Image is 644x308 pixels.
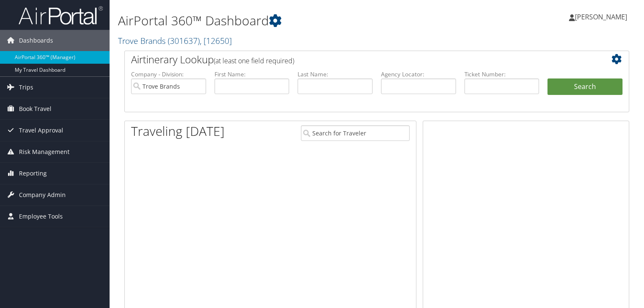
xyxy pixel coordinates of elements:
[118,35,232,46] a: Trove Brands
[19,5,103,25] img: airportal-logo.png
[19,120,63,141] span: Travel Approval
[298,70,373,78] label: Last Name:
[19,163,47,184] span: Reporting
[168,35,200,46] span: ( 301637 )
[131,52,580,67] h2: Airtinerary Lookup
[118,12,463,30] h1: AirPortal 360™ Dashboard
[200,35,232,46] span: , [ 12650 ]
[301,125,410,141] input: Search for Traveler
[19,77,33,98] span: Trips
[19,98,51,119] span: Book Travel
[381,70,456,78] label: Agency Locator:
[19,30,53,51] span: Dashboards
[131,122,225,140] h1: Traveling [DATE]
[464,70,539,78] label: Ticket Number:
[19,141,70,162] span: Risk Management
[131,70,206,78] label: Company - Division:
[19,206,63,227] span: Employee Tools
[547,78,623,95] button: Search
[214,56,294,65] span: (at least one field required)
[215,70,290,78] label: First Name:
[19,184,66,205] span: Company Admin
[569,4,636,30] a: [PERSON_NAME]
[575,12,627,22] span: [PERSON_NAME]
